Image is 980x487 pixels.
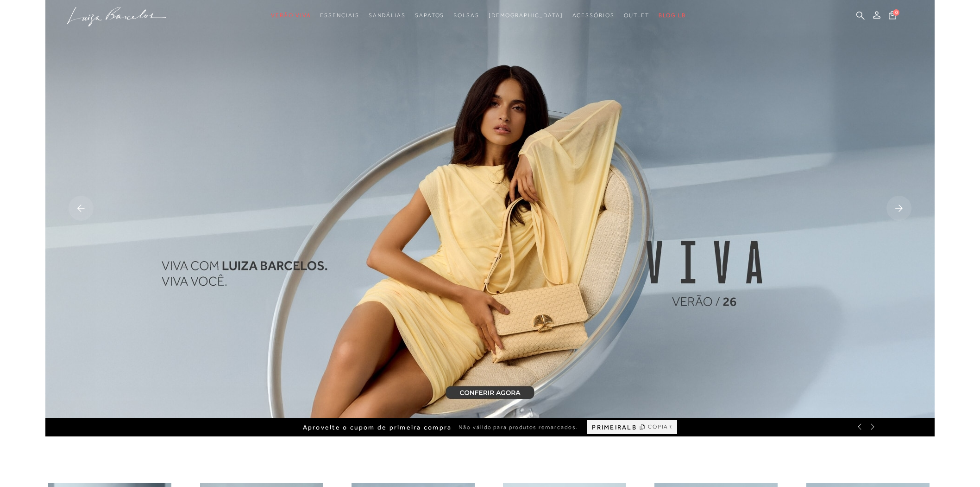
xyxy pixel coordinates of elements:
[489,7,563,24] a: noSubCategoriesText
[303,423,452,431] span: Aproveite o cupom de primeira compra
[893,9,899,16] span: 0
[624,12,650,19] span: Outlet
[320,12,359,19] span: Essenciais
[489,12,563,19] span: [DEMOGRAPHIC_DATA]
[320,7,359,24] a: noSubCategoriesText
[453,12,479,19] span: Bolsas
[271,7,311,24] a: noSubCategoriesText
[624,7,650,24] a: noSubCategoriesText
[369,12,406,19] span: Sandálias
[369,7,406,24] a: noSubCategoriesText
[659,12,685,19] span: BLOG LB
[572,7,615,24] a: noSubCategoriesText
[648,423,673,431] span: COPIAR
[659,7,685,24] a: BLOG LB
[886,10,899,23] button: 0
[415,7,444,24] a: noSubCategoriesText
[415,12,444,19] span: Sapatos
[453,7,479,24] a: noSubCategoriesText
[592,423,636,431] span: PRIMEIRALB
[271,12,311,19] span: Verão Viva
[572,12,615,19] span: Acessórios
[459,423,578,431] span: Não válido para produtos remarcados.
